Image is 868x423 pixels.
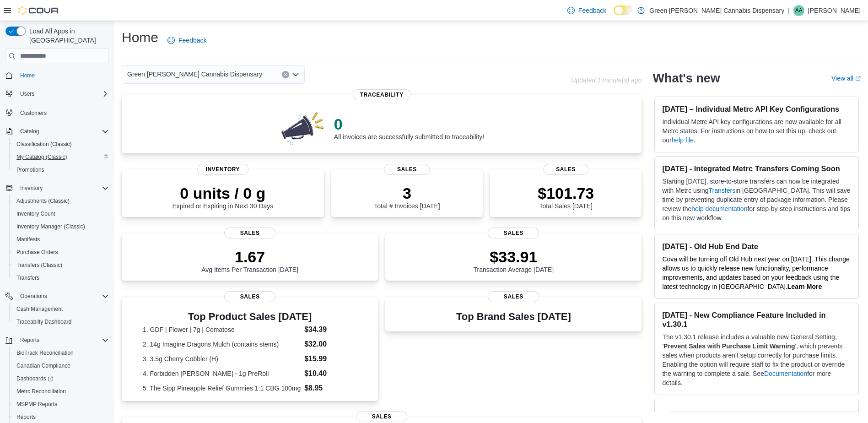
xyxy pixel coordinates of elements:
span: Load All Apps in [GEOGRAPHIC_DATA] [26,27,109,45]
a: Reports [13,412,39,423]
svg: External link [855,76,861,81]
p: $101.73 [538,184,594,202]
span: Traceabilty Dashboard [16,318,71,325]
p: Green [PERSON_NAME] Cannabis Dispensary [649,5,784,16]
span: Inventory Manager (Classic) [16,223,85,230]
a: Feedback [164,31,210,49]
button: Customers [2,106,113,119]
span: Sales [356,411,407,422]
button: Users [16,88,38,99]
img: Cova [18,6,59,15]
a: Documentation [764,370,807,377]
button: Reports [16,335,43,346]
button: Metrc Reconciliation [9,385,113,398]
button: Inventory [16,183,46,194]
h3: [DATE] - Old Hub End Date [662,242,851,251]
div: Avg Items Per Transaction [DATE] [201,248,298,273]
span: Transfers [16,274,39,282]
button: Inventory Count [9,207,113,220]
a: Manifests [13,234,43,245]
button: Inventory [2,182,113,195]
p: Starting [DATE], store-to-store transfers can now be integrated with Metrc using in [GEOGRAPHIC_D... [662,177,851,222]
span: Home [20,72,35,79]
span: Inventory Count [13,208,109,219]
span: Inventory [197,164,248,175]
p: 1.67 [201,248,298,266]
p: [PERSON_NAME] [808,5,861,16]
button: Operations [2,290,113,303]
p: The v1.30.1 release includes a valuable new General Setting, ' ', which prevents sales when produ... [662,332,851,387]
a: Canadian Compliance [13,360,74,371]
a: Purchase Orders [13,247,62,258]
dd: $15.99 [304,353,357,364]
span: Metrc Reconciliation [16,388,66,395]
dt: 1. GDF | Flower | 7g | Comatose [143,325,301,334]
span: Customers [16,107,109,118]
div: Amy Akers [793,5,804,16]
h3: Top Brand Sales [DATE] [456,311,571,322]
span: Reports [13,412,109,423]
p: | [788,5,790,16]
dd: $10.40 [304,368,357,379]
h3: [DATE] - Integrated Metrc Transfers Coming Soon [662,164,851,173]
button: Transfers (Classic) [9,259,113,271]
span: Purchase Orders [16,249,58,256]
span: BioTrack Reconciliation [16,349,74,357]
button: Open list of options [292,71,299,78]
span: Inventory Count [16,210,55,217]
p: Updated 1 minute(s) ago [571,76,642,84]
span: Feedback [578,6,606,15]
div: Total Sales [DATE] [538,184,594,210]
a: Home [16,70,38,81]
dt: 2. 14g Imagine Dragons Mulch (contains stems) [143,340,301,349]
span: Sales [224,228,275,239]
span: Transfers (Classic) [13,260,109,271]
span: Cash Management [13,304,109,315]
span: Inventory Manager (Classic) [13,221,109,232]
span: Cova will be turning off Old Hub next year on [DATE]. This change allows us to quickly release ne... [662,255,849,290]
span: Adjustments (Classic) [16,197,70,205]
span: Canadian Compliance [16,362,70,369]
span: Feedback [178,36,206,45]
button: Catalog [2,125,113,138]
span: Manifests [13,234,109,245]
h3: [DATE] - New Compliance Feature Included in v1.30.1 [662,310,851,329]
button: Manifests [9,233,113,246]
a: Learn More [787,283,822,290]
div: Expired or Expiring in Next 30 Days [172,184,273,210]
span: Classification (Classic) [16,141,72,148]
button: Canadian Compliance [9,359,113,372]
span: Canadian Compliance [13,360,109,371]
button: Cash Management [9,303,113,315]
dt: 4. Forbidden [PERSON_NAME] - 1g PreRoll [143,369,301,378]
h3: [DATE] – Individual Metrc API Key Configurations [662,104,851,114]
p: $33.91 [474,248,554,266]
span: BioTrack Reconciliation [13,347,109,358]
div: Total # Invoices [DATE] [374,184,440,210]
span: Metrc Reconciliation [13,386,109,397]
button: Traceabilty Dashboard [9,315,113,328]
span: Sales [488,228,539,239]
span: Traceability [353,89,411,100]
input: Dark Mode [614,5,633,15]
a: Customers [16,108,50,119]
span: Sales [384,164,430,175]
div: Transaction Average [DATE] [474,248,554,273]
p: 3 [374,184,440,202]
button: Classification (Classic) [9,138,113,151]
button: Operations [16,291,51,302]
span: My Catalog (Classic) [16,153,67,161]
span: Customers [20,109,47,117]
span: Adjustments (Classic) [13,195,109,206]
a: Inventory Count [13,208,59,219]
span: Reports [16,413,36,421]
p: 0 [334,115,484,133]
a: Feedback [564,1,610,20]
span: Operations [16,291,109,302]
button: Catalog [16,126,43,137]
span: Manifests [16,236,40,243]
a: Traceabilty Dashboard [13,316,75,327]
span: Dashboards [13,373,109,384]
h3: Top Product Sales [DATE] [143,311,357,322]
a: Transfers [13,272,43,283]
